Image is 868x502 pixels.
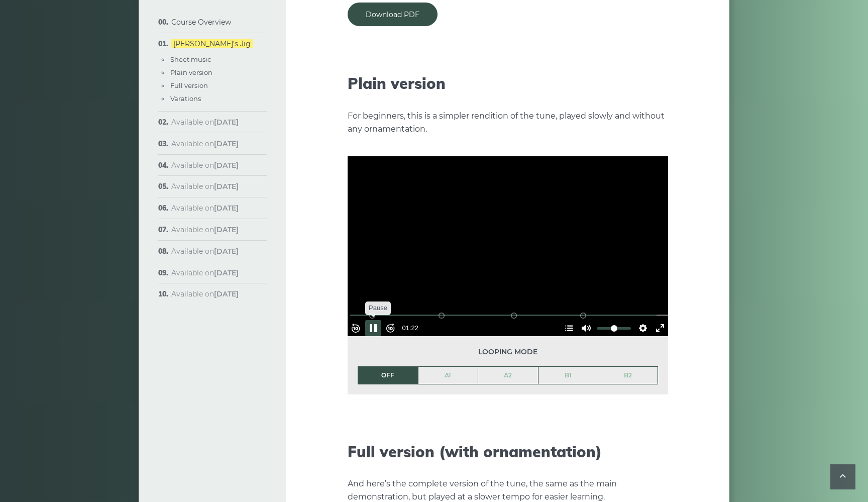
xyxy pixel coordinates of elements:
[348,3,438,26] a: Download PDF
[214,118,239,127] strong: [DATE]
[418,367,478,384] a: A1
[170,68,212,76] a: Plain version
[171,247,239,256] span: Available on
[171,289,239,298] span: Available on
[171,268,239,277] span: Available on
[214,182,239,191] strong: [DATE]
[171,182,239,191] span: Available on
[170,55,211,63] a: Sheet music
[214,204,239,213] strong: [DATE]
[358,346,658,358] span: Looping mode
[171,39,253,48] a: [PERSON_NAME]’s Jig
[348,443,668,461] h2: Full version (with ornamentation)
[348,74,668,92] h2: Plain version
[214,268,239,277] strong: [DATE]
[214,289,239,298] strong: [DATE]
[538,367,598,384] a: B1
[171,139,239,148] span: Available on
[214,139,239,148] strong: [DATE]
[214,225,239,234] strong: [DATE]
[598,367,658,384] a: B2
[171,161,239,170] span: Available on
[171,18,231,27] a: Course Overview
[171,204,239,213] span: Available on
[170,81,208,89] a: Full version
[478,367,538,384] a: A2
[171,225,239,234] span: Available on
[214,247,239,256] strong: [DATE]
[348,110,668,136] p: For beginners, this is a simpler rendition of the tune, played slowly and without any ornamentation.
[171,118,239,127] span: Available on
[170,94,201,103] a: Varations
[214,161,239,170] strong: [DATE]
